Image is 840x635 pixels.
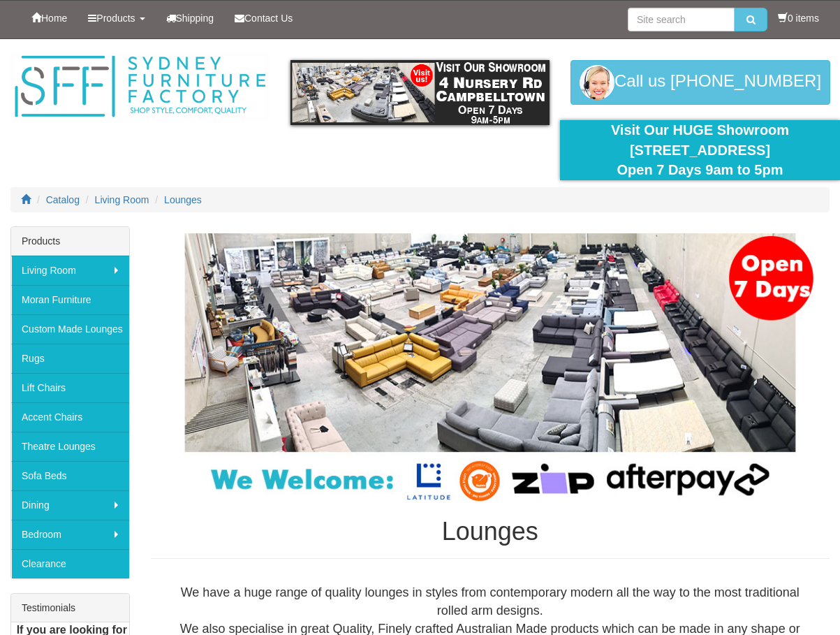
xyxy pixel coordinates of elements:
[11,490,129,520] a: Dining
[11,314,129,344] a: Custom Made Lounges
[11,432,129,461] a: Theatre Lounges
[96,13,135,24] span: Products
[41,13,67,24] span: Home
[151,233,830,504] img: Lounges
[11,227,129,256] div: Products
[11,373,129,402] a: Lift Chairs
[11,520,129,549] a: Bedroom
[570,120,830,180] div: Visit Our HUGE Showroom [STREET_ADDRESS] Open 7 Days 9am to 5pm
[176,13,214,24] span: Shipping
[46,194,80,205] a: Catalog
[244,13,293,24] span: Contact Us
[156,1,225,36] a: Shipping
[11,344,129,373] a: Rugs
[11,256,129,285] a: Living Room
[628,8,735,31] input: Site search
[290,60,550,125] img: showroom.gif
[164,194,202,205] a: Lounges
[21,1,78,36] a: Home
[11,285,129,314] a: Moran Furniture
[95,194,149,205] a: Living Room
[151,518,830,546] h1: Lounges
[778,11,819,25] li: 0 items
[224,1,303,36] a: Contact Us
[11,594,129,622] div: Testimonials
[10,53,270,120] img: Sydney Furniture Factory
[11,402,129,432] a: Accent Chairs
[11,461,129,490] a: Sofa Beds
[78,1,155,36] a: Products
[11,549,129,578] a: Clearance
